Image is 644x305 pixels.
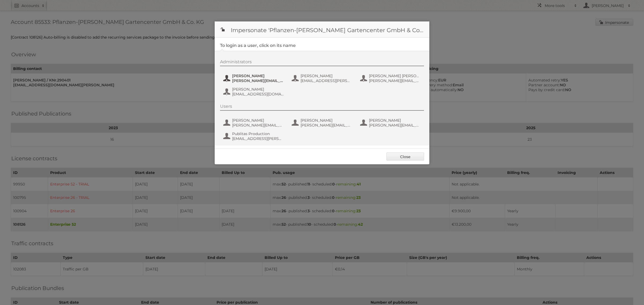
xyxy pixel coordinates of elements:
button: [PERSON_NAME] [PERSON_NAME][EMAIL_ADDRESS][PERSON_NAME][DOMAIN_NAME] [360,117,423,128]
span: [PERSON_NAME] [232,73,284,78]
a: Close [386,152,424,161]
span: Publitas Production [232,131,284,136]
span: [PERSON_NAME][EMAIL_ADDRESS][PERSON_NAME][DOMAIN_NAME][PERSON_NAME] [369,78,421,83]
span: [PERSON_NAME] [PERSON_NAME] [369,73,421,78]
button: [PERSON_NAME] [EMAIL_ADDRESS][PERSON_NAME][DOMAIN_NAME][PERSON_NAME] [291,73,354,84]
button: [PERSON_NAME] [PERSON_NAME][EMAIL_ADDRESS][PERSON_NAME][DOMAIN_NAME][PERSON_NAME] [223,73,286,84]
span: [PERSON_NAME] [232,118,284,123]
button: [PERSON_NAME] [EMAIL_ADDRESS][DOMAIN_NAME][PERSON_NAME] [223,86,286,97]
span: [PERSON_NAME][EMAIL_ADDRESS][PERSON_NAME][DOMAIN_NAME][PERSON_NAME] [232,78,284,83]
span: [EMAIL_ADDRESS][DOMAIN_NAME][PERSON_NAME] [232,92,284,96]
h1: Impersonate 'Pflanzen-[PERSON_NAME] Gartencenter GmbH & Co. KG' [215,21,429,38]
span: [PERSON_NAME][EMAIL_ADDRESS][PERSON_NAME][DOMAIN_NAME][PERSON_NAME] [232,123,284,128]
div: Administrators [220,59,424,66]
span: [PERSON_NAME][EMAIL_ADDRESS][PERSON_NAME][DOMAIN_NAME] [369,123,421,128]
button: [PERSON_NAME] [PERSON_NAME][EMAIL_ADDRESS][PERSON_NAME][DOMAIN_NAME][PERSON_NAME] [223,117,286,128]
span: [PERSON_NAME] [232,87,284,92]
span: [PERSON_NAME][EMAIL_ADDRESS][PERSON_NAME][DOMAIN_NAME][PERSON_NAME] [301,123,353,128]
legend: To login as a user, click on its name [220,43,296,48]
div: Users [220,104,424,111]
span: [EMAIL_ADDRESS][PERSON_NAME][DOMAIN_NAME][PERSON_NAME] [301,78,353,83]
button: [PERSON_NAME] [PERSON_NAME][EMAIL_ADDRESS][PERSON_NAME][DOMAIN_NAME][PERSON_NAME] [291,117,354,128]
button: [PERSON_NAME] [PERSON_NAME] [PERSON_NAME][EMAIL_ADDRESS][PERSON_NAME][DOMAIN_NAME][PERSON_NAME] [360,73,423,84]
span: [PERSON_NAME] [301,118,353,123]
span: [EMAIL_ADDRESS][PERSON_NAME][DOMAIN_NAME] [232,136,284,141]
span: [PERSON_NAME] [301,73,353,78]
span: [PERSON_NAME] [369,118,421,123]
button: Publitas Production [EMAIL_ADDRESS][PERSON_NAME][DOMAIN_NAME] [223,131,286,142]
